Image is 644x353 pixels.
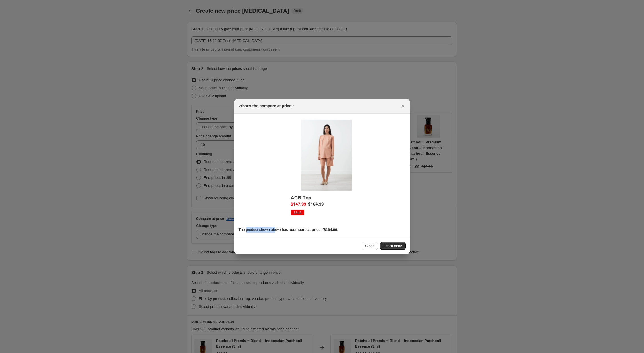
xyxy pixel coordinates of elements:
a: Learn more [380,242,405,250]
h2: What's the compare at price? [239,103,294,109]
span: Learn more [384,244,402,248]
b: $164.99 [324,227,337,232]
img: Compare at price example [287,118,357,222]
p: The product shown above has a of . [239,227,406,233]
span: Close [365,244,374,248]
b: compare at price [291,227,321,232]
button: Close [399,102,407,110]
button: Close [362,242,378,250]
